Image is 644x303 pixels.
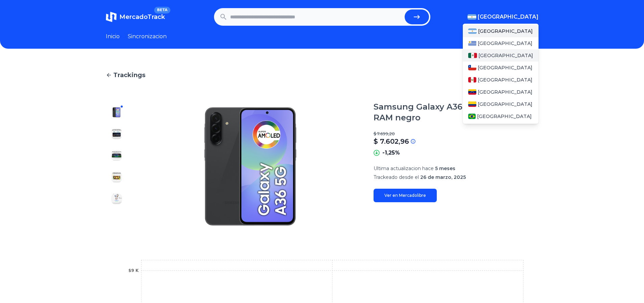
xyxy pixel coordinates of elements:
[111,193,122,204] img: Samsung Galaxy A36 5g 128 GB 6 GB RAM negro
[106,32,120,41] a: Inicio
[463,62,539,74] a: Chile[GEOGRAPHIC_DATA]
[463,110,539,122] a: Brasil[GEOGRAPHIC_DATA]
[420,174,466,180] span: 26 de marzo, 2025
[374,131,539,137] p: $ 7.699,20
[478,89,532,95] span: [GEOGRAPHIC_DATA]
[154,7,170,14] span: BETA
[477,113,532,120] span: [GEOGRAPHIC_DATA]
[374,137,409,146] p: $ 7.602,96
[468,53,477,58] img: Mexico
[478,13,539,21] span: [GEOGRAPHIC_DATA]
[128,32,167,41] a: Sincronizacion
[111,107,122,118] img: Samsung Galaxy A36 5g 128 GB 6 GB RAM negro
[468,77,476,83] img: Peru
[468,65,476,70] img: Chile
[113,70,145,80] span: Trackings
[468,28,477,34] img: Argentina
[119,13,165,21] span: MercadoTrack
[463,86,539,98] a: Venezuela[GEOGRAPHIC_DATA]
[478,64,532,71] span: [GEOGRAPHIC_DATA]
[463,37,539,49] a: Uruguay[GEOGRAPHIC_DATA]
[478,76,532,83] span: [GEOGRAPHIC_DATA]
[141,101,360,231] img: Samsung Galaxy A36 5g 128 GB 6 GB RAM negro
[468,114,476,119] img: Brasil
[478,28,533,34] span: [GEOGRAPHIC_DATA]
[468,13,539,21] button: [GEOGRAPHIC_DATA]
[468,101,476,107] img: Colombia
[106,11,165,22] a: MercadoTrackBETA
[374,165,434,171] span: Ultima actualizacion hace
[111,129,122,139] img: Samsung Galaxy A36 5g 128 GB 6 GB RAM negro
[128,268,139,273] tspan: $9 K
[111,172,122,183] img: Samsung Galaxy A36 5g 128 GB 6 GB RAM negro
[468,89,476,95] img: Venezuela
[374,189,437,202] a: Ver en Mercadolibre
[106,70,539,80] a: Trackings
[468,14,476,20] img: Argentina
[463,49,539,62] a: Mexico[GEOGRAPHIC_DATA]
[382,149,400,157] p: -1,25%
[468,41,476,46] img: Uruguay
[374,101,539,123] h1: Samsung Galaxy A36 5g 128 GB 6 GB RAM negro
[111,215,122,226] img: Samsung Galaxy A36 5g 128 GB 6 GB RAM negro
[463,74,539,86] a: Peru[GEOGRAPHIC_DATA]
[106,11,117,22] img: MercadoTrack
[478,52,533,59] span: [GEOGRAPHIC_DATA]
[374,174,419,180] span: Trackeado desde el
[435,165,455,171] span: 5 meses
[478,40,532,47] span: [GEOGRAPHIC_DATA]
[463,98,539,110] a: Colombia[GEOGRAPHIC_DATA]
[478,101,532,108] span: [GEOGRAPHIC_DATA]
[111,150,122,161] img: Samsung Galaxy A36 5g 128 GB 6 GB RAM negro
[463,25,539,37] a: Argentina[GEOGRAPHIC_DATA]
